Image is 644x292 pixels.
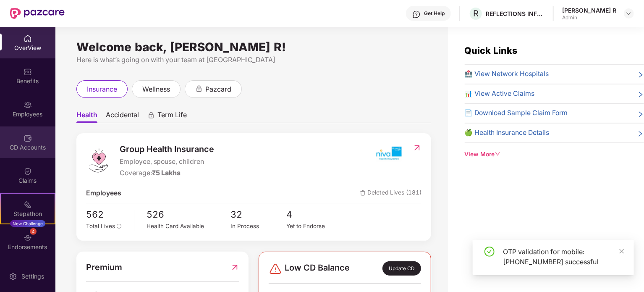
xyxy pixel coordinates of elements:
[465,69,549,79] span: 🏥 View Network Hospitals
[19,272,47,281] div: Settings
[24,68,32,76] img: svg+xml;base64,PHN2ZyBpZD0iQmVuZWZpdHMiIHhtbG5zPSJodHRwOi8vd3d3LnczLm9yZy8yMDAwL3N2ZyIgd2lkdGg9Ij...
[486,10,545,18] div: REFLECTIONS INFOSYSTEMS PRIVATE LIMITED
[562,14,616,21] div: Admin
[360,190,366,196] img: deleteIcon
[412,10,421,18] img: svg+xml;base64,PHN2ZyBpZD0iSGVscC0zMngzMiIgeG1sbnM9Imh0dHA6Ly93d3cudzMub3JnLzIwMDAvc3ZnIiB3aWR0aD...
[373,143,404,164] img: insurerIcon
[87,84,117,95] span: insurance
[1,210,55,218] div: Stepathon
[230,261,239,274] img: RedirectIcon
[360,188,421,199] span: Deleted Lives (181)
[76,44,431,50] div: Welcome back, [PERSON_NAME] R!
[106,110,139,123] span: Accidental
[637,129,644,138] span: right
[120,157,215,167] span: Employee, spouse, children
[86,223,115,229] span: Total Lives
[86,261,122,274] span: Premium
[10,220,45,227] div: New Challenge
[157,110,187,123] span: Term Life
[24,134,32,142] img: svg+xml;base64,PHN2ZyBpZD0iQ0RfQWNjb3VudHMiIGRhdGEtbmFtZT0iQ0QgQWNjb3VudHMiIHhtbG5zPSJodHRwOi8vd3...
[147,111,155,119] div: animation
[86,188,121,199] span: Employees
[205,84,231,95] span: pazcard
[484,247,495,257] span: check-circle
[117,224,122,229] span: info-circle
[24,234,32,242] img: svg+xml;base64,PHN2ZyBpZD0iRW5kb3JzZW1lbnRzIiB4bWxucz0iaHR0cDovL3d3dy53My5vcmcvMjAwMC9zdmciIHdpZH...
[147,208,231,222] span: 526
[86,148,111,173] img: logo
[285,261,350,276] span: Low CD Balance
[9,272,17,281] img: svg+xml;base64,PHN2ZyBpZD0iU2V0dGluZy0yMHgyMCIgeG1sbnM9Imh0dHA6Ly93d3cudzMub3JnLzIwMDAvc3ZnIiB3aW...
[626,10,632,17] img: svg+xml;base64,PHN2ZyBpZD0iRHJvcGRvd24tMzJ4MzIiIHhtbG5zPSJodHRwOi8vd3d3LnczLm9yZy8yMDAwL3N2ZyIgd2...
[465,128,550,138] span: 🍏 Health Insurance Details
[562,6,616,14] div: [PERSON_NAME] R
[142,84,170,95] span: wellness
[152,169,181,177] span: ₹5 Lakhs
[287,208,343,222] span: 4
[495,151,501,157] span: down
[637,71,644,79] span: right
[637,110,644,118] span: right
[24,167,32,176] img: svg+xml;base64,PHN2ZyBpZD0iQ2xhaW0iIHhtbG5zPSJodHRwOi8vd3d3LnczLm9yZy8yMDAwL3N2ZyIgd2lkdGg9IjIwIi...
[619,248,625,254] span: close
[120,168,215,179] div: Coverage:
[24,101,32,109] img: svg+xml;base64,PHN2ZyBpZD0iRW1wbG95ZWVzIiB4bWxucz0iaHR0cDovL3d3dy53My5vcmcvMjAwMC9zdmciIHdpZHRoPS...
[24,200,32,209] img: svg+xml;base64,PHN2ZyB4bWxucz0iaHR0cDovL3d3dy53My5vcmcvMjAwMC9zdmciIHdpZHRoPSIyMSIgaGVpZ2h0PSIyMC...
[413,144,421,152] img: RedirectIcon
[465,45,518,56] span: Quick Links
[195,85,203,92] div: animation
[10,8,65,19] img: New Pazcare Logo
[382,261,421,276] div: Update CD
[230,208,286,222] span: 32
[424,10,445,17] div: Get Help
[465,108,568,118] span: 📄 Download Sample Claim Form
[287,222,343,231] div: Yet to Endorse
[76,55,431,65] div: Here is what’s going on with your team at [GEOGRAPHIC_DATA]
[120,143,215,156] span: Group Health Insurance
[637,90,644,99] span: right
[147,222,231,231] div: Health Card Available
[269,262,282,276] img: svg+xml;base64,PHN2ZyBpZD0iRGFuZ2VyLTMyeDMyIiB4bWxucz0iaHR0cDovL3d3dy53My5vcmcvMjAwMC9zdmciIHdpZH...
[230,222,286,231] div: In Process
[465,89,535,99] span: 📊 View Active Claims
[503,247,624,267] div: OTP validation for mobile: [PHONE_NUMBER] successful
[24,34,32,43] img: svg+xml;base64,PHN2ZyBpZD0iSG9tZSIgeG1sbnM9Imh0dHA6Ly93d3cudzMub3JnLzIwMDAvc3ZnIiB3aWR0aD0iMjAiIG...
[465,150,644,159] div: View More
[473,8,479,18] span: R
[30,228,37,235] div: 4
[86,208,128,222] span: 562
[76,110,97,123] span: Health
